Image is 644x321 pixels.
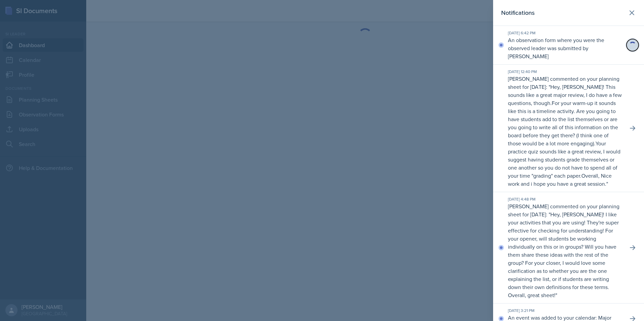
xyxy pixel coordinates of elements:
p: For your warm-up it sounds like this is a timeline activity. Are you going to have students add t... [508,99,618,147]
div: [DATE] 6:42 PM [508,30,622,36]
p: [PERSON_NAME] commented on your planning sheet for [DATE]: " " [508,75,622,188]
p: [PERSON_NAME] commented on your planning sheet for [DATE]: " " [508,202,622,299]
div: [DATE] 12:40 PM [508,69,622,75]
h2: Notifications [501,8,535,17]
p: Hey, [PERSON_NAME]! I like your activities that you are using! They're super effective for checki... [508,211,619,299]
div: [DATE] 4:48 PM [508,196,622,202]
p: Hey, [PERSON_NAME]! This sounds like a great major review, I do have a few questions, though. [508,83,622,107]
p: An observation form where you were the observed leader was submitted by [PERSON_NAME] [508,36,622,60]
div: [DATE] 3:21 PM [508,308,622,314]
p: Your practice quiz sounds like a great review, I would suggest having students grade themselves o... [508,140,620,179]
